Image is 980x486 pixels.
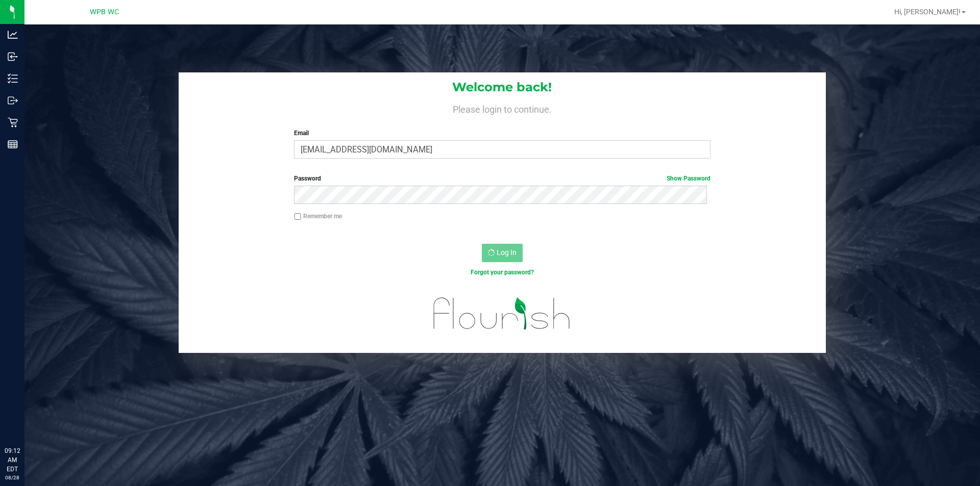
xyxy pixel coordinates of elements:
input: Remember me [294,213,301,220]
a: Show Password [667,175,710,182]
img: flourish_logo.svg [421,288,583,340]
span: Hi, [PERSON_NAME]! [894,8,961,16]
a: Forgot your password? [471,269,534,276]
span: Log In [497,248,517,257]
label: Remember me [294,212,342,221]
p: 09:12 AM EDT [5,446,20,474]
span: Password [294,175,321,182]
inline-svg: Analytics [8,30,18,40]
inline-svg: Reports [8,139,18,149]
span: WPB WC [90,8,119,16]
inline-svg: Inbound [8,52,18,62]
p: 08/28 [5,474,20,481]
h4: Please login to continue. [179,102,826,114]
inline-svg: Retail [8,117,18,127]
label: Email [294,129,710,138]
inline-svg: Outbound [8,95,18,106]
h1: Welcome back! [179,81,826,94]
inline-svg: Inventory [8,73,18,84]
button: Log In [482,244,523,262]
